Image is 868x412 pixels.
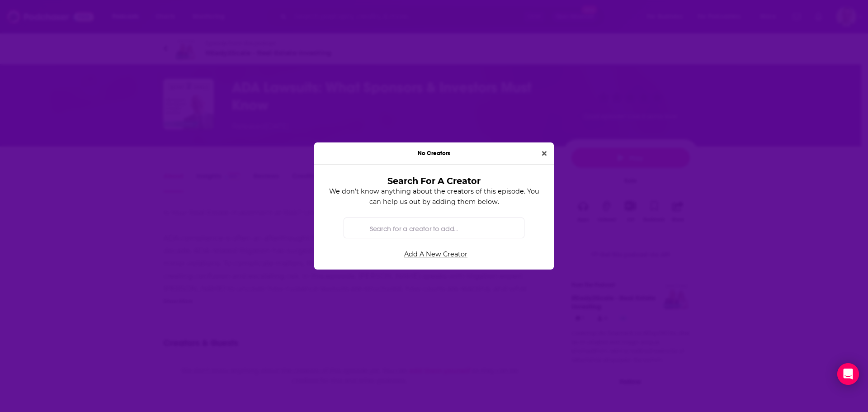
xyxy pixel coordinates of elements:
[538,148,550,159] button: Close
[837,363,859,385] div: Open Intercom Messenger
[344,218,524,238] div: Search by entity type
[329,244,543,264] a: Add A New Creator
[325,186,543,207] p: We don't know anything about the creators of this episode. You can help us out by adding them below.
[314,142,554,165] div: No Creators
[366,218,517,238] input: Search for a creator to add...
[340,175,528,186] h3: Search For A Creator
